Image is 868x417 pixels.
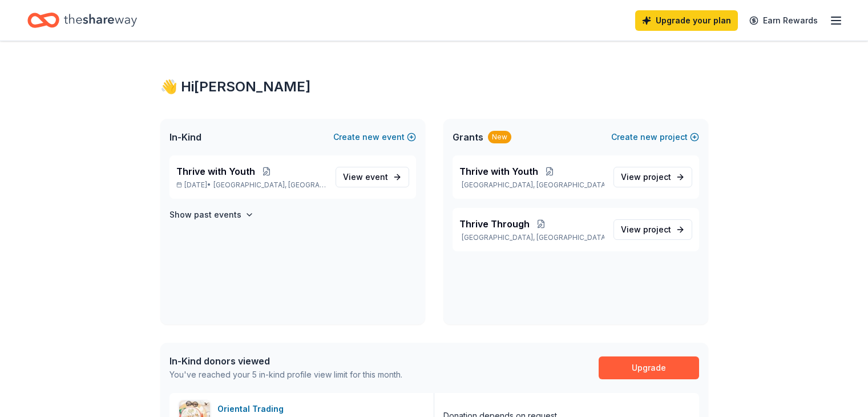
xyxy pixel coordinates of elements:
[599,356,699,379] a: Upgrade
[365,172,388,182] span: event
[160,78,708,96] div: 👋 Hi [PERSON_NAME]
[169,208,254,222] button: Show past events
[640,130,657,144] span: new
[169,130,201,144] span: In-Kind
[643,172,671,182] span: project
[459,217,530,231] span: Thrive Through
[169,354,402,368] div: In-Kind donors viewed
[362,130,380,144] span: new
[333,130,416,144] button: Createnewevent
[213,181,326,190] span: [GEOGRAPHIC_DATA], [GEOGRAPHIC_DATA]
[488,131,511,143] div: New
[742,10,825,31] a: Earn Rewards
[169,368,402,382] div: You've reached your 5 in-kind profile view limit for this month.
[621,223,671,236] span: View
[169,208,241,222] h4: Show past events
[27,7,137,34] a: Home
[643,224,671,234] span: project
[176,181,326,190] p: [DATE] •
[611,130,699,144] button: Createnewproject
[343,170,388,184] span: View
[613,219,692,240] a: View project
[453,130,483,144] span: Grants
[459,165,538,178] span: Thrive with Youth
[635,10,738,31] a: Upgrade your plan
[459,233,604,242] p: [GEOGRAPHIC_DATA], [GEOGRAPHIC_DATA]
[176,165,255,178] span: Thrive with Youth
[613,167,692,187] a: View project
[459,181,604,190] p: [GEOGRAPHIC_DATA], [GEOGRAPHIC_DATA]
[621,170,671,184] span: View
[336,167,409,187] a: View event
[217,402,288,416] div: Oriental Trading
